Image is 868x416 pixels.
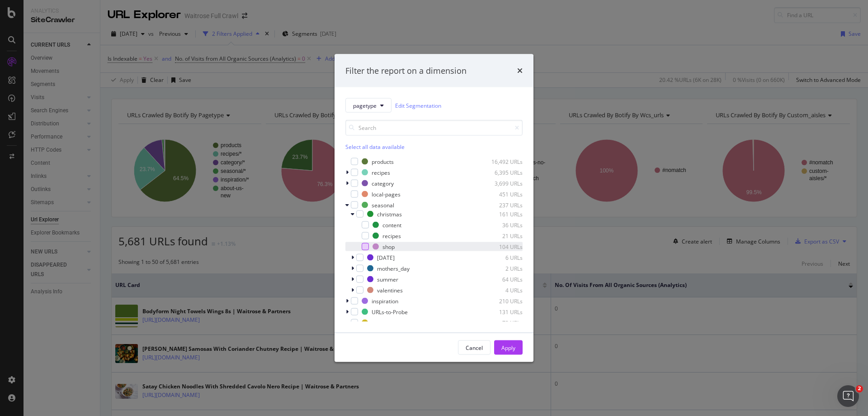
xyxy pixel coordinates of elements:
div: 4 URLs [478,286,523,294]
input: Search [345,120,523,136]
div: local-pages [372,190,401,198]
div: 2 URLs [478,264,523,272]
div: URLs-to-Probe [372,308,408,316]
div: 21 URLs [478,232,523,239]
div: 36 URLs [478,221,523,229]
div: seasonal [372,201,394,209]
div: Cancel [466,344,483,351]
div: 451 URLs [478,190,523,198]
div: 6 URLs [478,253,523,261]
div: shop [382,243,395,250]
div: times [517,65,523,77]
div: non-seo-pages [372,319,409,326]
div: 131 URLs [478,308,523,316]
div: Filter the report on a dimension [345,65,467,77]
div: inspiration [372,297,398,305]
div: summer [377,275,398,283]
div: christmas [377,210,402,218]
button: pagetype [345,98,392,113]
div: 64 URLs [478,275,523,283]
div: 16,492 URLs [478,158,523,165]
div: 73 URLs [478,319,523,326]
a: Edit Segmentation [395,100,441,110]
div: 104 URLs [478,243,523,250]
div: 210 URLs [478,297,523,305]
div: category [372,179,394,187]
div: 6,395 URLs [478,168,523,176]
div: Apply [501,344,515,351]
div: [DATE] [377,253,395,261]
div: recipes [372,168,390,176]
div: 237 URLs [478,201,523,209]
div: 161 URLs [478,210,523,218]
div: 3,699 URLs [478,179,523,187]
span: pagetype [353,101,377,109]
div: valentines [377,286,403,294]
div: content [382,221,401,229]
div: Select all data available [345,143,523,151]
div: modal [335,54,533,362]
span: 2 [856,385,863,392]
button: Cancel [458,340,491,355]
div: mothers_day [377,264,410,272]
div: products [372,158,394,165]
div: recipes [382,232,401,239]
iframe: Intercom live chat [837,385,859,407]
button: Apply [494,340,523,355]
